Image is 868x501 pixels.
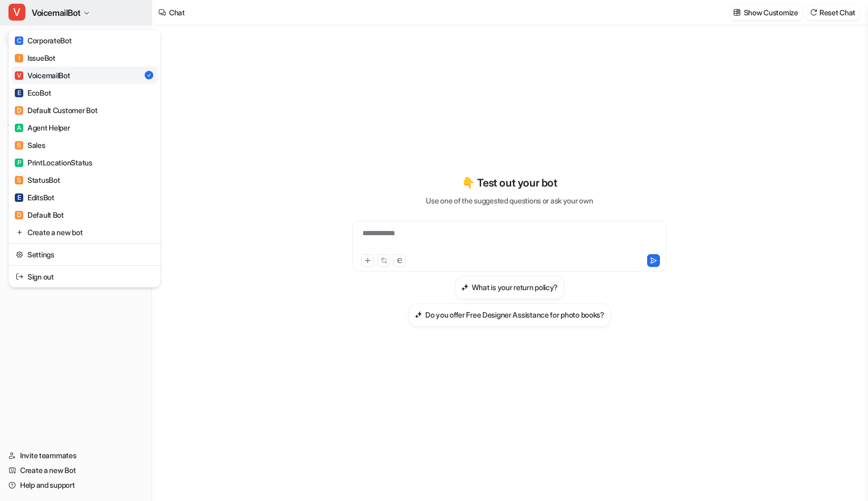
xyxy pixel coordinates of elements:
[15,70,70,81] div: VoicemailBot
[181,342,198,359] button: Send a message…
[8,161,173,287] div: Hey [PERSON_NAME],​Sorry for the delay! We’re currently running a bit behind, but the action is e...
[15,192,54,203] div: EditsBot
[185,4,204,23] div: Close
[38,105,203,138] div: Just reaching out - when should we expect the action to be added?
[15,105,97,116] div: Default Customer Bot
[15,87,51,98] div: EcoBot
[17,188,165,261] div: Sorry for the delay! We’re currently running a bit behind, but the action is expected to be activ...
[15,36,23,45] span: C
[17,261,165,281] div: Thanks, Kyva
[16,227,23,238] img: reset
[15,89,23,97] span: E
[15,157,92,168] div: PrintLocationStatus
[16,346,25,355] button: Emoji picker
[32,5,80,20] span: VoicemailBot
[51,13,102,24] p: Active 10h ago
[15,159,23,167] span: P
[8,90,203,105] div: [DATE]
[15,140,45,151] div: Sales
[8,146,203,161] div: [DATE]
[38,49,203,82] div: That makes sense! Thank you so much and we look forward to hearing back.
[165,4,185,24] button: Home
[15,52,55,63] div: IssueBot
[12,268,157,285] a: Sign out
[8,30,161,287] div: VVoicemailBot
[16,271,23,282] img: reset
[15,193,23,202] span: E
[30,6,47,23] img: Profile image for eesel
[15,54,23,62] span: I
[8,49,203,90] div: Maria says…
[8,4,25,21] span: V
[15,71,23,80] span: V
[15,106,23,115] span: D
[16,249,23,260] img: reset
[15,174,60,185] div: StatusBot
[38,321,203,385] div: Thank you for the update! Just checked the list of actions and don't see it as an option. I assum...
[46,111,194,132] div: Just reaching out - when should we expect the action to be added?
[15,211,23,219] span: D
[8,307,203,321] div: [DATE]
[9,324,202,342] textarea: Message…
[46,55,194,76] div: That makes sense! Thank you so much and we look forward to hearing back.
[8,161,203,307] div: eesel says…
[15,209,64,220] div: Default Bot
[51,5,73,13] h1: eesel
[15,141,23,150] span: S
[7,4,27,24] button: go back
[12,224,157,241] a: Create a new bot
[8,105,203,146] div: Maria says…
[15,176,23,184] span: S
[12,246,157,263] a: Settings
[15,35,72,46] div: CorporateBot
[15,122,70,133] div: Agent Helper
[17,290,63,296] div: eesel • [DATE]
[8,321,203,398] div: Maria says…
[33,346,42,355] button: Gif picker
[17,167,165,188] div: Hey [PERSON_NAME], ​
[15,124,23,132] span: A
[50,346,59,355] button: Upload attachment
[67,346,76,355] button: Start recording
